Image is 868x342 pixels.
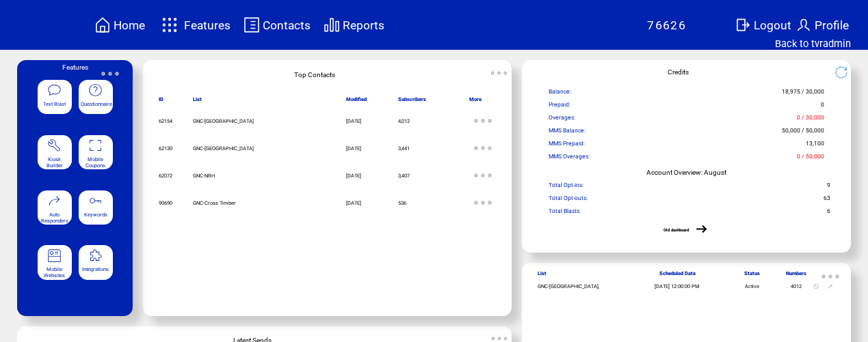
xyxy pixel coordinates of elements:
[193,96,202,107] span: List
[114,18,145,32] span: Home
[549,114,575,126] span: Overages:
[88,194,103,208] img: keywords.svg
[47,83,62,98] img: text-blast.svg
[486,60,512,86] img: ellypsis.svg
[782,88,824,100] span: 18,975 / 30,000
[797,114,824,126] span: 0 / 30,000
[38,80,72,128] a: Text Blast
[159,118,172,124] span: 62154
[398,118,410,124] span: 4,012
[184,18,231,32] span: Features
[62,63,88,71] span: Features
[735,16,751,33] img: exit.svg
[827,182,830,193] span: 9
[469,162,497,189] img: ellypsis.svg
[469,189,497,216] img: ellypsis.svg
[398,200,406,206] span: 536
[824,195,830,206] span: 63
[263,18,311,32] span: Contacts
[782,127,824,139] span: 50,000 / 50,000
[398,173,410,179] span: 3,407
[538,283,599,289] span: GNC-[GEOGRAPHIC_DATA],
[346,173,361,179] span: [DATE]
[193,145,254,152] span: GNC-[GEOGRAPHIC_DATA]
[96,60,124,87] img: ellypsis.svg
[646,169,726,176] span: Account Overview: August
[815,18,849,32] span: Profile
[79,190,113,239] a: Keywords
[549,208,581,219] span: Total Blasts:
[82,266,109,272] span: Integrations
[324,16,340,33] img: chart.svg
[668,68,689,76] span: Credits
[549,195,588,206] span: Total Opt-outs:
[86,156,105,169] span: Mobile Coupons
[469,96,482,107] span: More
[84,212,107,218] span: Keywords
[88,83,103,98] img: questionnaire.svg
[241,14,313,35] a: Contacts
[775,38,851,50] a: Back to tvradmin
[79,135,113,184] a: Mobile Coupons
[79,245,113,294] a: Integrations
[549,88,571,100] span: Balance:
[346,145,361,152] span: [DATE]
[398,96,426,107] span: Subscribers
[158,14,182,36] img: features.svg
[38,245,72,294] a: Mobile Websites
[244,16,260,33] img: contacts.svg
[745,283,759,289] span: Active
[193,118,254,124] span: GNC-[GEOGRAPHIC_DATA]
[659,270,696,281] span: Scheduled Date
[806,140,824,152] span: 13,100
[159,200,172,206] span: 90690
[193,173,215,179] span: GNC-NRH
[346,118,361,124] span: [DATE]
[549,127,586,139] span: MMS Balance:
[795,16,812,33] img: profile.svg
[81,101,112,107] span: Questionnaire
[733,14,793,35] a: Logout
[549,101,570,113] span: Prepaid:
[346,96,367,107] span: Modified
[744,270,760,281] span: Status
[797,153,824,165] span: 0 / 50,000
[549,182,583,193] span: Total Opt-ins:
[47,248,62,263] img: mobile-websites.svg
[321,14,386,35] a: Reports
[469,107,497,134] img: ellypsis.svg
[786,270,806,281] span: Numbers
[346,200,361,206] span: [DATE]
[47,194,62,208] img: auto-responders.svg
[655,283,700,289] span: [DATE] 12:00:00 PM
[88,139,103,153] img: coupons.svg
[159,96,163,107] span: ID
[398,145,410,152] span: 3,441
[647,18,686,32] span: 76626
[156,12,233,38] a: Features
[159,145,172,152] span: 62130
[47,139,62,153] img: tool%201.svg
[827,208,830,219] span: 6
[79,80,113,128] a: Questionnaire
[663,227,689,232] a: Old dashboard
[38,190,72,239] a: Auto Responders
[821,101,824,113] span: 0
[41,212,68,224] span: Auto Responders
[193,200,236,206] span: GNC-Cross Timber
[92,14,147,35] a: Home
[549,140,585,152] span: MMS Prepaid:
[754,18,791,32] span: Logout
[43,101,66,107] span: Text Blast
[549,153,590,165] span: MMS Overages:
[294,71,335,79] span: Top Contacts
[88,248,103,263] img: integrations.svg
[538,270,547,281] span: List
[343,18,384,32] span: Reports
[159,173,172,179] span: 62072
[47,156,63,169] span: Kiosk Builder
[469,134,497,162] img: ellypsis.svg
[791,283,802,289] span: 4012
[834,66,857,79] img: refresh.png
[94,16,111,33] img: home.svg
